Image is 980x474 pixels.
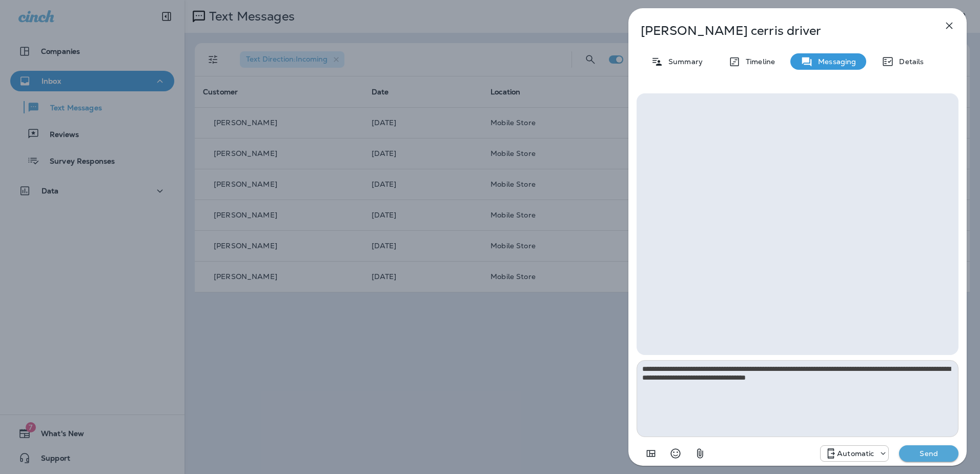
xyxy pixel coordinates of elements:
[641,24,921,38] p: [PERSON_NAME] cerris driver
[907,449,950,458] p: Send
[899,445,958,462] button: Send
[894,57,924,66] p: Details
[813,57,856,66] p: Messaging
[741,57,775,66] p: Timeline
[641,443,661,464] button: Add in a premade template
[663,57,703,66] p: Summary
[665,443,686,464] button: Select an emoji
[837,449,874,458] p: Automatic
